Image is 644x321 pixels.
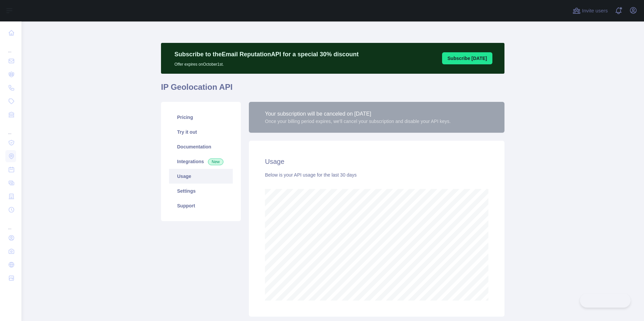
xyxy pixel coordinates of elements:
[169,184,233,198] a: Settings
[161,82,504,98] h1: IP Geolocation API
[580,294,631,308] iframe: Toggle Customer Support
[174,59,359,67] p: Offer expires on October 1st.
[5,122,16,135] div: ...
[5,40,16,54] div: ...
[169,169,233,184] a: Usage
[169,198,233,213] a: Support
[442,52,492,64] button: Subscribe [DATE]
[208,158,223,165] span: New
[265,157,488,166] h2: Usage
[265,118,451,125] div: Once your billing period expires, we'll cancel your subscription and disable your API keys.
[169,125,233,139] a: Try it out
[5,217,16,231] div: ...
[582,7,608,15] span: Invite users
[169,110,233,125] a: Pricing
[169,139,233,154] a: Documentation
[571,5,609,16] button: Invite users
[265,110,451,118] div: Your subscription will be canceled on [DATE]
[174,50,359,59] p: Subscribe to the Email Reputation API for a special 30 % discount
[265,172,488,178] div: Below is your API usage for the last 30 days
[169,154,233,169] a: Integrations New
